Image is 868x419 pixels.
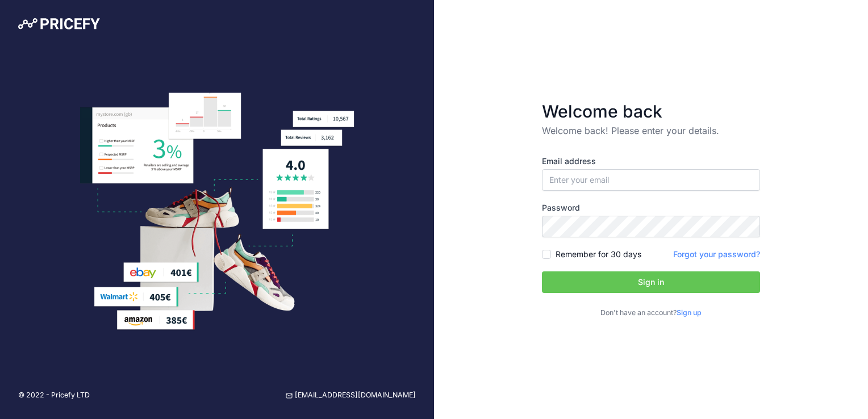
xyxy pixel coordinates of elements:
[556,249,641,260] label: Remember for 30 days
[542,156,760,167] label: Email address
[542,202,760,213] label: Password
[542,308,760,319] p: Don't have an account?
[18,18,100,30] img: Pricefy
[18,390,90,401] p: © 2022 - Pricefy LTD
[673,249,760,259] a: Forgot your password?
[677,308,702,317] a: Sign up
[542,169,760,191] input: Enter your email
[542,101,760,121] h3: Welcome back
[542,271,760,293] button: Sign in
[286,390,416,401] a: [EMAIL_ADDRESS][DOMAIN_NAME]
[542,124,760,137] p: Welcome back! Please enter your details.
